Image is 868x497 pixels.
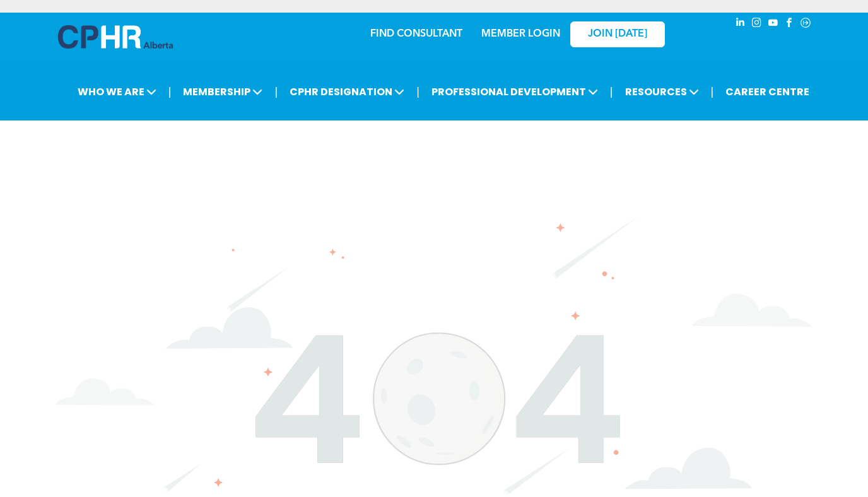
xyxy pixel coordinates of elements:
[168,79,172,105] li: |
[274,79,278,105] li: |
[416,79,419,105] li: |
[286,80,408,103] span: CPHR DESIGNATION
[370,29,462,39] a: FIND CONSULTANT
[481,29,560,39] a: MEMBER LOGIN
[733,16,747,33] a: linkedin
[570,21,665,47] a: JOIN [DATE]
[749,16,763,33] a: instagram
[799,16,812,33] a: Social network
[610,79,613,105] li: |
[74,80,160,103] span: WHO WE ARE
[711,79,714,105] li: |
[722,80,813,103] a: CAREER CENTRE
[588,28,647,40] span: JOIN [DATE]
[621,80,703,103] span: RESOURCES
[782,16,796,33] a: facebook
[58,25,173,49] img: A blue and white logo for cp alberta
[428,80,602,103] span: PROFESSIONAL DEVELOPMENT
[766,16,780,33] a: youtube
[179,80,266,103] span: MEMBERSHIP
